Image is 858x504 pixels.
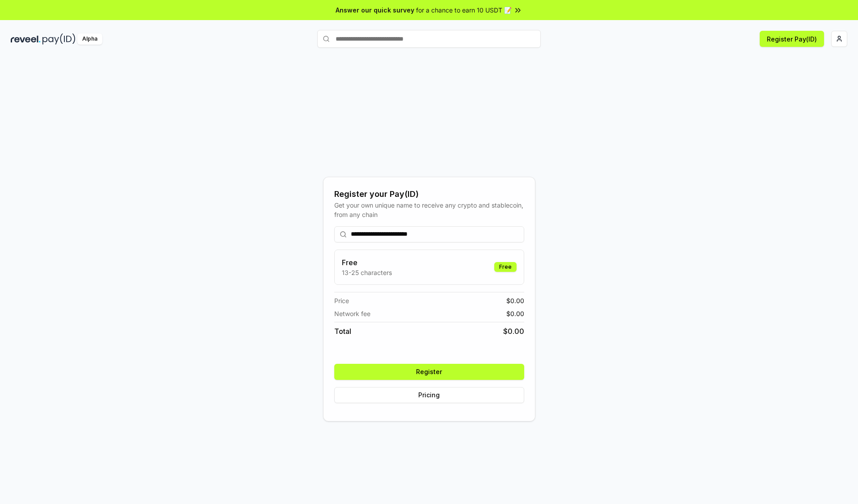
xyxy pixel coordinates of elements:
[334,364,524,380] button: Register
[503,326,524,337] span: $ 0.00
[506,296,524,305] span: $ 0.00
[11,33,41,45] img: reveel_dark
[334,326,351,337] span: Total
[334,188,524,200] div: Register your Pay(ID)
[494,262,517,272] div: Free
[334,296,349,305] span: Price
[342,257,392,268] h3: Free
[760,31,824,47] button: Register Pay(ID)
[42,33,76,45] img: pay_id
[342,268,392,277] p: 13-25 characters
[77,33,102,45] div: Alpha
[506,309,524,318] span: $ 0.00
[334,309,370,318] span: Network fee
[336,5,414,15] span: Answer our quick survey
[416,5,512,15] span: for a chance to earn 10 USDT 📝
[334,200,524,219] div: Get your own unique name to receive any crypto and stablecoin, from any chain
[334,387,524,403] button: Pricing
